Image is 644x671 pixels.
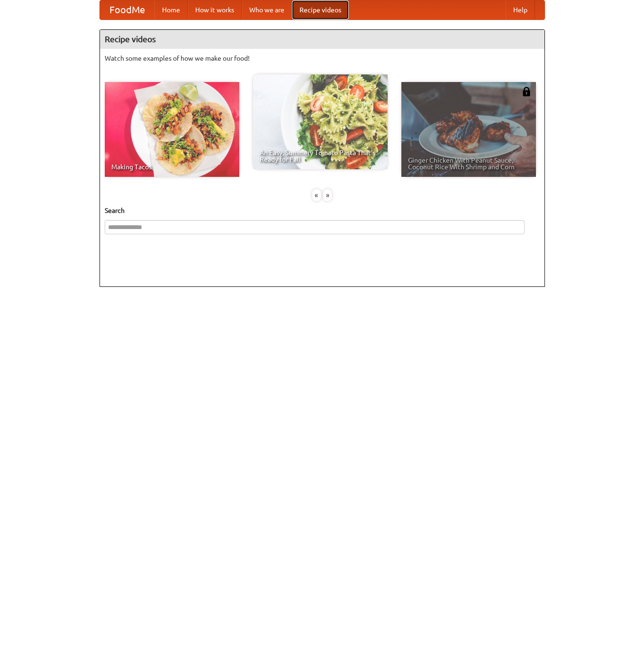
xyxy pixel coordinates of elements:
a: An Easy, Summery Tomato Pasta That's Ready for Fall [253,74,388,169]
a: Help [506,0,535,19]
span: An Easy, Summery Tomato Pasta That's Ready for Fall [260,149,381,163]
h4: Recipe videos [100,30,544,49]
a: Home [154,0,188,19]
a: How it works [188,0,242,19]
h5: Search [105,206,540,215]
div: « [312,189,321,201]
img: 483408.png [522,87,531,96]
a: Who we are [242,0,292,19]
p: Watch some examples of how we make our food! [105,54,540,63]
span: Making Tacos [111,164,233,170]
div: » [323,189,332,201]
a: FoodMe [100,0,154,19]
a: Making Tacos [105,82,239,177]
a: Recipe videos [292,0,349,19]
